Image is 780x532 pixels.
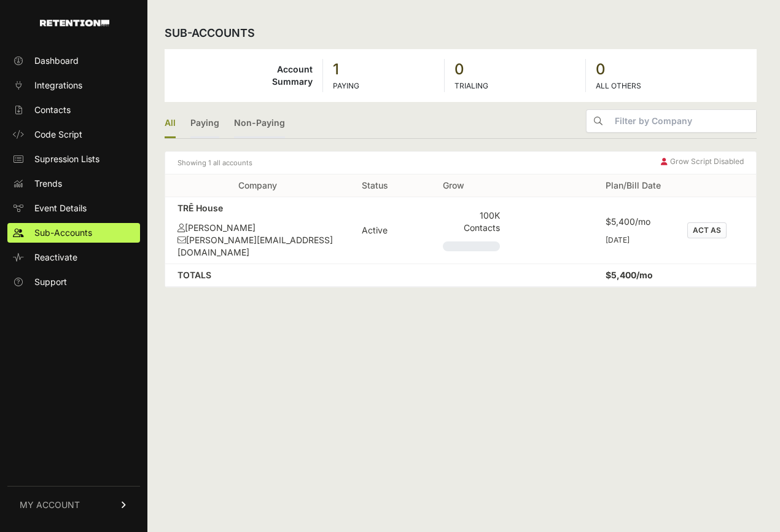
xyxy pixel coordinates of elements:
[34,153,99,165] span: Supression Lists
[234,109,285,138] a: Non-Paying
[443,209,499,234] div: 100K Contacts
[333,81,359,90] label: PAYING
[661,157,744,169] div: Grow Script Disabled
[606,216,662,228] div: $5,400/mo
[7,198,140,218] a: Event Details
[40,20,109,26] img: Retention.com
[593,174,674,197] th: Plan/Bill Date
[7,51,140,71] a: Dashboard
[7,100,140,120] a: Contacts
[687,222,727,238] button: ACT AS
[34,227,92,239] span: Sub-Accounts
[34,128,82,141] span: Code Script
[7,248,140,267] a: Reactivate
[7,486,140,523] a: MY ACCOUNT
[454,81,488,90] label: TRIALING
[7,223,140,243] a: Sub-Accounts
[190,109,219,138] a: Paying
[349,197,431,264] td: Active
[34,55,79,67] span: Dashboard
[610,110,756,132] input: Filter by Company
[606,235,662,245] div: [DATE]
[34,104,71,116] span: Contacts
[7,174,140,194] a: Trends
[606,270,653,280] strong: $5,400/mo
[443,241,499,251] div: Plan Usage: 0%
[165,25,255,42] h2: Sub-accounts
[349,174,431,197] th: Status
[34,251,77,264] span: Reactivate
[165,264,349,287] td: TOTALS
[34,276,67,288] span: Support
[177,202,337,214] div: TRĒ House
[34,178,62,190] span: Trends
[34,202,87,214] span: Event Details
[165,174,349,197] th: Company
[7,76,140,95] a: Integrations
[177,222,337,234] div: [PERSON_NAME]
[7,272,140,292] a: Support
[431,174,512,197] th: Grow
[7,125,140,144] a: Code Script
[596,81,641,90] label: ALL OTHERS
[177,234,337,259] div: [PERSON_NAME][EMAIL_ADDRESS][DOMAIN_NAME]
[177,157,252,169] small: Showing 1 all accounts
[596,60,747,79] strong: 0
[333,60,435,79] strong: 1
[7,149,140,169] a: Supression Lists
[34,79,82,92] span: Integrations
[20,499,80,511] span: MY ACCOUNT
[165,59,322,92] td: Account Summary
[454,60,575,79] strong: 0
